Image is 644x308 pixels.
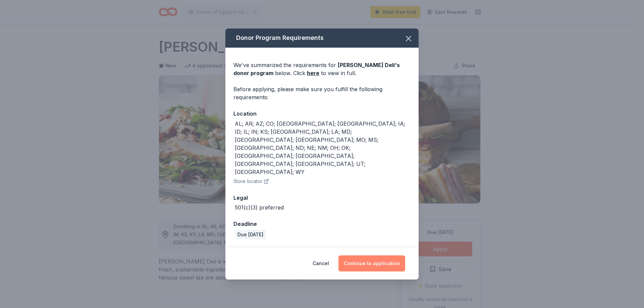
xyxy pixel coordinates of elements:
div: Legal [233,193,411,202]
div: We've summarized the requirements for below. Click to view in full. [233,61,411,77]
div: AL; AR; AZ; CO; [GEOGRAPHIC_DATA]; [GEOGRAPHIC_DATA]; IA; ID; IL; IN; KS; [GEOGRAPHIC_DATA]; LA; ... [235,120,411,176]
div: Donor Program Requirements [225,28,419,48]
button: Store locator [233,177,269,185]
div: Location [233,109,411,118]
button: Cancel [313,255,329,271]
div: Due [DATE] [235,230,266,239]
a: here [307,69,319,77]
div: Deadline [233,220,411,228]
button: Continue to application [338,255,405,271]
div: Before applying, please make sure you fulfill the following requirements: [233,85,411,101]
div: 501(c)(3) preferred [235,203,284,211]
